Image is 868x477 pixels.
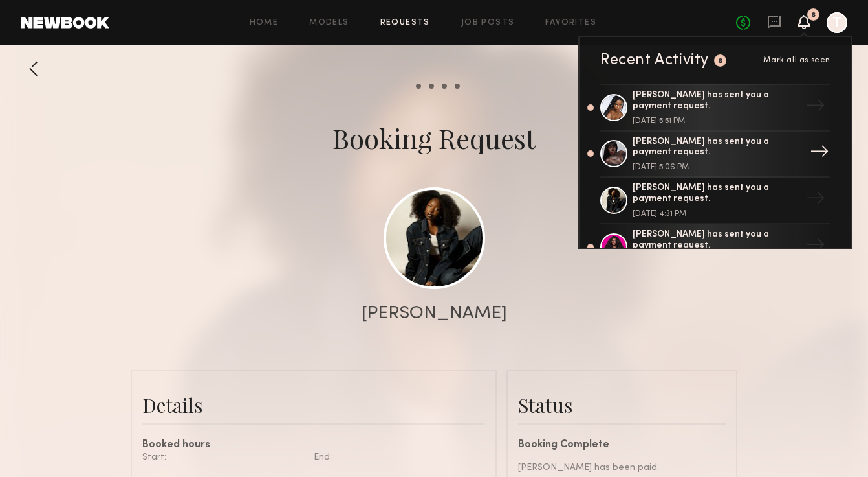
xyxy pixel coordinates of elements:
div: 6 [718,58,723,65]
a: Job Posts [461,19,515,27]
div: Details [142,392,485,418]
div: → [801,91,830,124]
span: Mark all as seen [763,56,830,64]
a: Favorites [545,19,596,27]
div: Booking Complete [518,440,726,450]
a: T [827,12,847,33]
a: [PERSON_NAME] has sent you a payment request.[DATE] 5:06 PM→ [600,132,830,178]
div: [PERSON_NAME] has sent you a payment request. [633,137,801,159]
div: [PERSON_NAME] has sent you a payment request. [633,183,801,205]
a: [PERSON_NAME] has sent you a payment request.→ [600,224,830,271]
div: Booked hours [142,440,485,450]
div: [DATE] 4:31 PM [633,210,801,218]
a: Models [309,19,349,27]
div: [PERSON_NAME] [362,305,507,323]
div: [PERSON_NAME] has sent you a payment request. [633,90,801,112]
a: Requests [380,19,430,27]
div: [DATE] 5:51 PM [633,117,801,125]
a: [PERSON_NAME] has sent you a payment request.[DATE] 5:51 PM→ [600,84,830,132]
a: [PERSON_NAME] has sent you a payment request.[DATE] 4:31 PM→ [600,178,830,224]
div: 6 [811,12,816,19]
div: → [801,230,830,264]
div: [PERSON_NAME] has sent you a payment request. [633,229,801,251]
div: → [801,183,830,217]
a: Home [250,19,279,27]
div: End: [314,450,475,464]
div: Recent Activity [600,52,709,68]
div: [DATE] 5:06 PM [633,163,801,171]
div: Booking Request [332,120,536,156]
div: [PERSON_NAME] has been paid. [518,461,726,474]
div: → [805,137,834,170]
div: Start: [142,450,304,464]
div: Status [518,392,726,418]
